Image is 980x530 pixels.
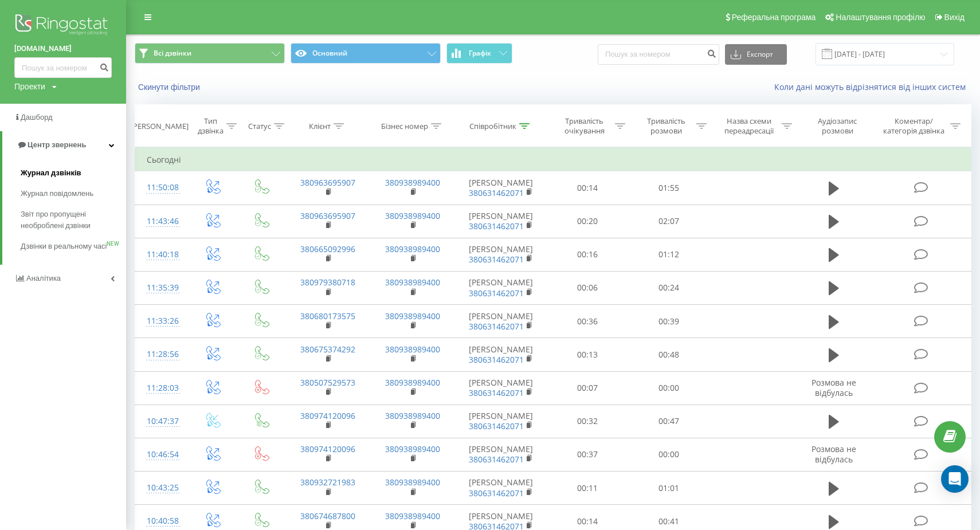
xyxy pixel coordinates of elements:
[469,221,524,231] a: 380631462071
[469,387,524,398] a: 380631462071
[546,438,628,471] td: 00:37
[774,81,971,92] a: Коли дані можуть відрізнятися вiд інших систем
[147,244,176,266] div: 11:40:18
[300,244,355,254] a: 380665092996
[300,344,355,355] a: 380675374292
[455,271,547,304] td: [PERSON_NAME]
[455,405,547,438] td: [PERSON_NAME]
[248,121,271,131] div: Статус
[385,344,440,355] a: 380938989400
[14,11,112,40] img: Ringostat logo
[21,236,126,257] a: Дзвінки в реальному часіNEW
[2,131,126,159] a: Центр звернень
[21,204,126,236] a: Звіт про пропущені необроблені дзвінки
[628,438,709,471] td: 00:00
[300,177,355,188] a: 380963695907
[14,81,45,92] div: Проекти
[638,116,693,136] div: Тривалість розмови
[300,511,355,521] a: 380674687800
[628,472,709,505] td: 01:01
[300,477,355,488] a: 380932721983
[628,205,709,238] td: 02:07
[598,44,719,65] input: Пошук за номером
[21,241,107,252] span: Дзвінки в реальному часі
[21,209,120,231] span: Звіт про пропущені необроблені дзвінки
[300,311,355,321] a: 380680173575
[880,116,947,136] div: Коментар/категорія дзвінка
[455,472,547,505] td: [PERSON_NAME]
[147,210,176,233] div: 11:43:46
[21,167,81,179] span: Журнал дзвінків
[385,377,440,388] a: 380938989400
[732,13,816,22] span: Реферальна програма
[628,271,709,304] td: 00:24
[469,187,524,198] a: 380631462071
[546,338,628,371] td: 00:13
[546,271,628,304] td: 00:06
[469,454,524,465] a: 380631462071
[147,477,176,499] div: 10:43:25
[546,405,628,438] td: 00:32
[21,163,126,183] a: Журнал дзвінків
[469,321,524,332] a: 380631462071
[147,176,176,199] div: 11:50:08
[28,140,86,149] span: Центр звернень
[944,13,965,22] span: Вихід
[941,465,969,493] div: Open Intercom Messenger
[556,116,611,136] div: Тривалість очікування
[469,121,516,131] div: Співробітник
[385,477,440,488] a: 380938989400
[385,311,440,321] a: 380938989400
[300,377,355,388] a: 380507529573
[546,472,628,505] td: 00:11
[135,43,285,64] button: Всі дзвінки
[836,13,925,22] span: Налаштування профілю
[381,121,428,131] div: Бізнес номер
[385,244,440,254] a: 380938989400
[805,116,870,136] div: Аудіозапис розмови
[546,371,628,405] td: 00:07
[300,443,355,454] a: 380974120096
[21,113,53,121] span: Дашборд
[147,343,176,366] div: 11:28:56
[147,277,176,299] div: 11:35:39
[469,288,524,299] a: 380631462071
[135,148,971,171] td: Сьогодні
[546,305,628,338] td: 00:36
[14,57,112,78] input: Пошук за номером
[628,238,709,271] td: 01:12
[469,49,491,57] span: Графік
[628,305,709,338] td: 00:39
[812,443,856,465] span: Розмова не відбулась
[628,405,709,438] td: 00:47
[154,49,191,58] span: Всі дзвінки
[546,205,628,238] td: 00:20
[26,274,61,282] span: Аналiтика
[455,205,547,238] td: [PERSON_NAME]
[135,82,206,92] button: Скинути фільтри
[14,43,112,54] a: [DOMAIN_NAME]
[628,338,709,371] td: 00:48
[469,354,524,365] a: 380631462071
[385,443,440,454] a: 380938989400
[147,310,176,332] div: 11:33:26
[385,210,440,221] a: 380938989400
[628,171,709,205] td: 01:55
[455,305,547,338] td: [PERSON_NAME]
[21,188,93,199] span: Журнал повідомлень
[300,210,355,221] a: 380963695907
[385,410,440,421] a: 380938989400
[455,371,547,405] td: [PERSON_NAME]
[725,44,787,65] button: Експорт
[546,171,628,205] td: 00:14
[385,277,440,288] a: 380938989400
[309,121,331,131] div: Клієнт
[455,171,547,205] td: [PERSON_NAME]
[147,410,176,433] div: 10:47:37
[628,371,709,405] td: 00:00
[446,43,512,64] button: Графік
[469,421,524,431] a: 380631462071
[291,43,441,64] button: Основний
[455,238,547,271] td: [PERSON_NAME]
[546,238,628,271] td: 00:16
